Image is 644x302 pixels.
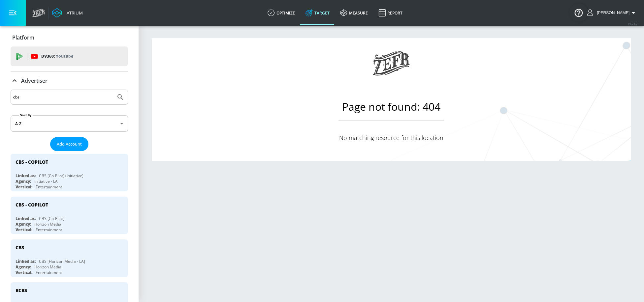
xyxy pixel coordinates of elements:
[11,71,128,90] div: Advertiser
[262,1,300,25] a: optimize
[16,287,27,293] div: BCBS
[594,11,629,15] span: login as: samantha.yip@zefr.com
[57,140,82,148] span: Add Account
[16,270,32,275] div: Vertical:
[587,9,637,17] button: [PERSON_NAME]
[373,1,408,25] a: Report
[16,244,24,251] div: CBS
[16,259,36,264] div: Linked as:
[39,216,64,221] div: CBS [Co-Pilot]
[36,227,62,233] div: Entertainment
[12,34,34,41] p: Platform
[335,1,373,25] a: measure
[11,46,128,66] div: DV360: Youtube
[300,1,335,25] a: Target
[36,270,62,275] div: Entertainment
[11,197,128,234] div: CBS - COPILOTLinked as:CBS [Co-Pilot]Agency:Horizon MediaVertical:Entertainment
[16,227,32,233] div: Vertical:
[16,264,31,270] div: Agency:
[11,239,128,277] div: CBSLinked as:CBS [Horizon Media - LA]Agency:Horizon MediaVertical:Entertainment
[16,216,36,221] div: Linked as:
[16,184,32,190] div: Vertical:
[50,137,88,151] button: Add Account
[16,173,36,178] div: Linked as:
[39,173,83,178] div: CBS [Co-Pilot] (Initiative)
[13,93,113,101] input: Search by name
[16,178,31,184] div: Agency:
[11,154,128,191] div: CBS - COPILOTLinked as:CBS [Co-Pilot] (Initiative)Agency:Initiative - LAVertical:Entertainment
[21,77,48,84] p: Advertiser
[628,22,637,25] span: v 4.24.0
[569,3,588,22] button: Open Resource Center
[34,221,61,227] div: Horizon Media
[16,202,48,208] div: CBS - COPILOT
[113,90,128,104] button: Submit Search
[338,99,444,121] h1: Page not found: 404
[11,28,128,47] div: Platform
[52,8,83,18] a: Atrium
[19,113,33,117] label: Sort By
[39,259,85,264] div: CBS [Horizon Media - LA]
[16,159,48,165] div: CBS - COPILOT
[36,184,62,190] div: Entertainment
[34,264,61,270] div: Horizon Media
[34,178,58,184] div: Initiative - LA
[11,115,128,132] div: A-Z
[16,221,31,227] div: Agency:
[338,134,444,142] p: No matching resource for this location
[56,53,73,60] p: Youtube
[64,10,83,16] div: Atrium
[41,53,73,60] p: DV360:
